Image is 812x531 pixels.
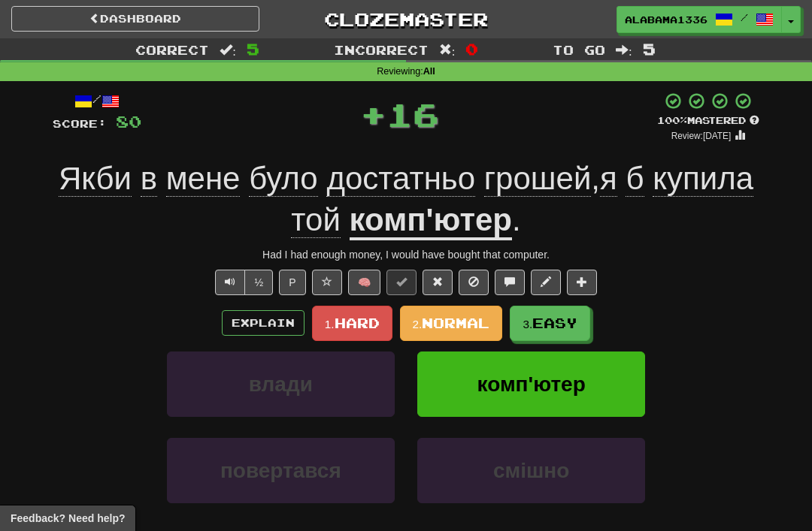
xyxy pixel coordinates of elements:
[459,270,489,295] button: Ignore sentence (alt+i)
[600,161,617,197] span: я
[422,315,489,331] span: Normal
[312,270,342,295] button: Favorite sentence (alt+f)
[413,318,423,330] small: 2.
[279,270,305,295] button: P
[167,438,395,503] button: повертався
[616,44,632,56] span: :
[135,42,209,57] span: Correct
[523,318,532,330] small: 3.
[626,161,644,197] span: б
[417,438,645,503] button: смішно
[386,95,439,133] span: 16
[334,42,429,57] span: Incorrect
[325,318,335,330] small: 1.
[249,161,318,197] span: було
[532,315,577,331] span: Easy
[291,202,341,238] span: той
[59,161,132,197] span: Якби
[657,114,687,126] span: 100 %
[166,161,241,197] span: мене
[741,12,748,23] span: /
[439,44,456,56] span: :
[423,66,435,77] strong: All
[335,315,380,331] span: Hard
[141,161,157,197] span: в
[477,373,586,396] span: комп'ютер
[326,161,475,197] span: достатньо
[512,202,521,237] span: .
[116,112,141,131] span: 80
[643,40,656,58] span: 5
[53,247,759,262] div: Had I had enough money, I would have bought that computer.
[386,270,417,295] button: Set this sentence to 100% Mastered (alt+m)
[249,373,313,396] span: влади
[671,131,732,141] small: Review: [DATE]
[282,6,530,32] a: Clozemaster
[11,6,259,32] a: Dashboard
[617,6,782,33] a: alabama1336 /
[531,270,561,295] button: Edit sentence (alt+d)
[657,114,759,128] div: Mastered
[625,13,707,26] span: alabama1336
[400,306,503,341] button: 2.Normal
[360,92,386,137] span: +
[484,161,592,197] span: грошей
[350,202,512,240] u: комп'ютер
[465,40,478,58] span: 0
[53,92,141,110] div: /
[212,270,273,295] div: Text-to-speech controls
[493,459,569,482] span: смішно
[244,270,273,295] button: ½
[653,161,753,197] span: купила
[11,511,125,526] span: Open feedback widget
[417,351,645,417] button: комп'ютер
[167,351,395,417] button: влади
[423,270,453,295] button: Reset to 0% Mastered (alt+r)
[348,270,380,295] button: 🧠
[510,306,590,341] button: 3.Easy
[312,306,392,341] button: 1.Hard
[53,117,107,130] span: Score:
[59,161,753,238] span: ,
[222,310,304,336] button: Explain
[567,270,597,295] button: Add to collection (alt+a)
[215,270,245,295] button: Play sentence audio (ctl+space)
[220,44,236,56] span: :
[247,40,259,58] span: 5
[220,459,341,482] span: повертався
[553,42,605,57] span: To go
[495,270,525,295] button: Discuss sentence (alt+u)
